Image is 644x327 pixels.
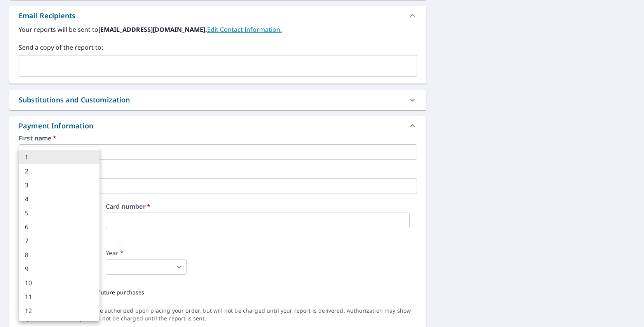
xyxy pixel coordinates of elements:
[19,304,99,318] li: 12
[19,178,99,192] li: 3
[19,262,99,276] li: 9
[19,234,99,248] li: 7
[19,276,99,290] li: 10
[19,150,99,164] li: 1
[19,192,99,206] li: 4
[19,290,99,304] li: 11
[19,206,99,220] li: 5
[19,164,99,178] li: 2
[19,220,99,234] li: 6
[19,248,99,262] li: 8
